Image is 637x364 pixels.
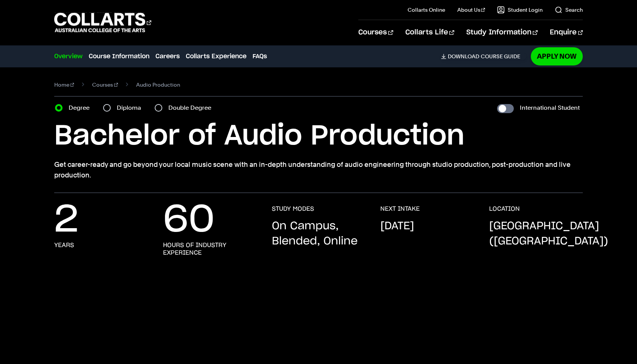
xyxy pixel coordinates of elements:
a: DownloadCourse Guide [441,53,526,60]
a: Overview [54,52,83,61]
a: FAQs [253,52,267,61]
a: Study Information [466,20,538,45]
label: International Student [520,103,580,113]
a: About Us [457,6,485,14]
p: 2 [54,205,78,235]
a: Student Login [497,6,543,14]
h3: Hours of Industry Experience [163,241,257,257]
a: Enquire [550,20,583,45]
h3: LOCATION [489,205,520,213]
a: Course Information [89,52,149,61]
a: Home [54,79,74,90]
a: Careers [155,52,180,61]
a: Apply Now [531,47,583,65]
p: On Campus, Blended, Online [272,219,366,249]
label: Diploma [117,103,146,113]
label: Double Degree [168,103,216,113]
a: Search [555,6,583,14]
a: Collarts Life [405,20,454,45]
span: Download [448,53,479,60]
a: Collarts Online [408,6,445,14]
h3: Years [54,241,74,249]
a: Courses [92,79,118,90]
span: Audio Production [136,79,180,90]
a: Collarts Experience [186,52,246,61]
div: Go to homepage [54,12,151,33]
label: Degree [69,103,94,113]
h3: STUDY MODES [272,205,314,213]
p: [DATE] [380,219,414,234]
h3: NEXT INTAKE [380,205,420,213]
p: [GEOGRAPHIC_DATA] ([GEOGRAPHIC_DATA]) [489,219,608,249]
p: 60 [163,205,215,235]
a: Courses [358,20,393,45]
h1: Bachelor of Audio Production [54,119,583,153]
p: Get career-ready and go beyond your local music scene with an in-depth understanding of audio eng... [54,159,583,180]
